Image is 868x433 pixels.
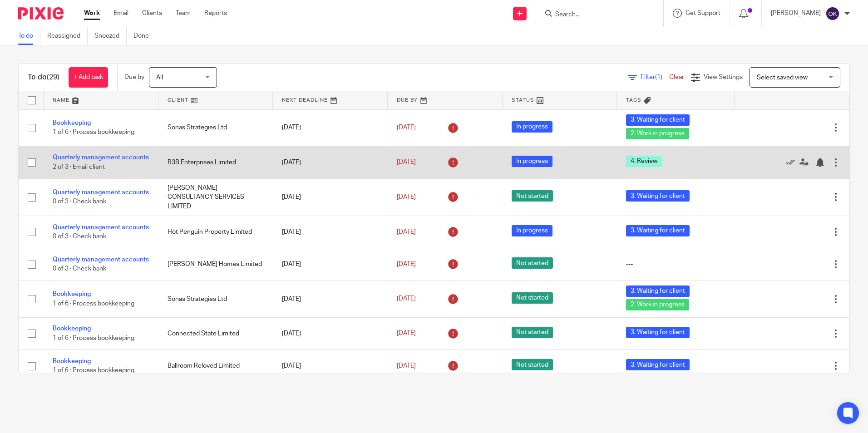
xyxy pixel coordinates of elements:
[512,121,552,133] span: In progress
[47,27,88,45] a: Reassigned
[53,291,91,297] a: Bookkeeping
[512,156,552,167] span: In progress
[158,317,273,349] td: Connected State Limited
[158,216,273,248] td: Hot Penguin Property Limited
[655,74,662,80] span: (1)
[397,124,416,131] span: [DATE]
[273,248,388,280] td: [DATE]
[626,260,725,269] div: ---
[397,261,416,267] span: [DATE]
[397,194,416,200] span: [DATE]
[158,178,273,216] td: [PERSON_NAME] CONSULTANCY SERVICES LIMITED
[512,359,553,370] span: Not started
[626,359,690,370] span: 3. Waiting for client
[124,73,144,82] p: Due by
[53,335,134,341] span: 1 of 6 · Process bookkeeping
[786,158,799,167] a: Mark as done
[142,9,162,18] a: Clients
[554,11,636,19] input: Search
[113,9,128,18] a: Email
[18,27,40,45] a: To do
[825,6,840,21] img: svg%3E
[158,109,273,146] td: Sonas Strategies Ltd
[626,190,690,202] span: 3. Waiting for client
[53,358,91,364] a: Bookkeeping
[158,350,273,382] td: Ballroom Reloved Limited
[53,224,149,231] a: Quarterly management accounts
[158,248,273,280] td: [PERSON_NAME] Homes Limited
[53,256,149,263] a: Quarterly management accounts
[626,285,690,297] span: 3. Waiting for client
[626,114,690,126] span: 3. Waiting for client
[53,367,134,374] span: 1 of 6 · Process bookkeeping
[397,330,416,337] span: [DATE]
[512,257,553,269] span: Not started
[53,233,106,240] span: 0 of 3 · Check bank
[397,363,416,369] span: [DATE]
[69,67,108,88] a: + Add task
[273,280,388,317] td: [DATE]
[176,9,191,18] a: Team
[512,225,552,236] span: In progress
[28,73,59,82] h1: To do
[512,327,553,338] span: Not started
[273,216,388,248] td: [DATE]
[397,229,416,235] span: [DATE]
[53,325,91,332] a: Bookkeeping
[53,129,134,136] span: 1 of 6 · Process bookkeeping
[397,159,416,166] span: [DATE]
[53,164,105,170] span: 2 of 3 · Email client
[53,120,91,126] a: Bookkeeping
[626,299,689,310] span: 2. Work in progress
[273,350,388,382] td: [DATE]
[158,146,273,178] td: B3B Enterprises Limited
[133,27,156,45] a: Done
[626,98,641,103] span: Tags
[512,292,553,304] span: Not started
[53,154,149,161] a: Quarterly management accounts
[512,190,553,202] span: Not started
[704,74,743,80] span: View Settings
[626,225,690,236] span: 3. Waiting for client
[771,9,821,18] p: [PERSON_NAME]
[669,74,684,80] a: Clear
[204,9,227,18] a: Reports
[156,74,163,81] span: All
[641,74,669,80] span: Filter
[158,280,273,317] td: Sonas Strategies Ltd
[47,74,59,81] span: (29)
[397,296,416,302] span: [DATE]
[273,178,388,216] td: [DATE]
[273,109,388,146] td: [DATE]
[626,156,662,167] span: 4. Review
[53,189,149,196] a: Quarterly management accounts
[53,266,106,272] span: 0 of 3 · Check bank
[626,128,689,139] span: 2. Work in progress
[53,199,106,205] span: 0 of 3 · Check bank
[626,327,690,338] span: 3. Waiting for client
[84,9,100,18] a: Work
[18,7,64,20] img: Pixie
[273,317,388,349] td: [DATE]
[273,146,388,178] td: [DATE]
[53,300,134,307] span: 1 of 6 · Process bookkeeping
[757,74,808,81] span: Select saved view
[686,10,720,16] span: Get Support
[94,27,127,45] a: Snoozed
